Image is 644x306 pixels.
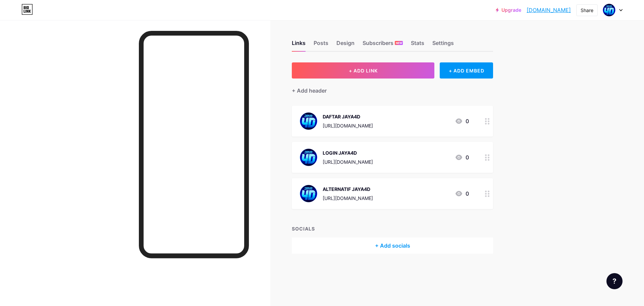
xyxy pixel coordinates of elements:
[323,113,373,120] div: DAFTAR JAYA4D
[323,195,373,202] div: [URL][DOMAIN_NAME]
[314,39,328,51] div: Posts
[300,112,317,130] img: DAFTAR JAYA4D
[527,6,571,14] a: [DOMAIN_NAME]
[440,62,493,79] div: + ADD EMBED
[323,158,373,165] div: [URL][DOMAIN_NAME]
[292,225,493,232] div: SOCIALS
[292,87,327,95] div: + Add header
[411,39,424,51] div: Stats
[323,149,373,156] div: LOGIN JAYA4D
[455,117,469,125] div: 0
[323,122,373,129] div: [URL][DOMAIN_NAME]
[349,68,378,73] span: + ADD LINK
[292,238,493,254] div: + Add socials
[432,39,454,51] div: Settings
[496,7,521,13] a: Upgrade
[323,186,373,193] div: ALTERNATIF JAYA4D
[336,39,355,51] div: Design
[292,62,434,79] button: + ADD LINK
[455,190,469,198] div: 0
[581,7,593,14] div: Share
[363,39,403,51] div: Subscribers
[300,185,317,202] img: ALTERNATIF JAYA4D
[300,149,317,166] img: LOGIN JAYA4D
[455,153,469,161] div: 0
[292,39,306,51] div: Links
[396,41,402,45] span: NEW
[603,4,615,16] img: diam terus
